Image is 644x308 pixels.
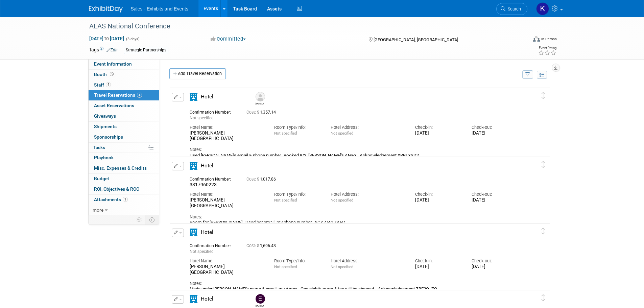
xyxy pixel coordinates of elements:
[89,80,159,90] a: Staff4
[190,93,197,101] i: Hotel
[254,294,266,307] div: Elda Garcia
[190,153,518,158] div: Used [PERSON_NAME]'s email & phone number. Booked 9/2, [PERSON_NAME]'s AMEX. Acknowledgement XRBL...
[525,73,530,77] i: Filter by Traveler
[274,258,320,264] div: Room Type/Info:
[541,37,557,42] div: In-Person
[169,68,226,79] a: Add Travel Reservation
[190,249,214,254] span: Not specified
[415,258,461,264] div: Check-in:
[190,258,264,264] div: Hotel Name:
[125,37,140,41] span: (3 days)
[89,163,159,173] a: Misc. Expenses & Credits
[89,174,159,184] a: Budget
[201,163,213,169] span: Hotel
[93,145,105,150] span: Tasks
[89,153,159,163] a: Playbook
[542,161,545,168] i: Click and drag to move item
[472,191,518,197] div: Check-out:
[256,92,265,101] img: Brian Benavides
[496,3,527,15] a: Search
[134,215,145,224] td: Personalize Event Tab Strip
[536,2,549,15] img: Kara Haven
[415,197,461,203] div: [DATE]
[94,165,147,171] span: Misc. Expenses & Credits
[256,294,265,304] img: Elda Garcia
[331,264,353,269] span: Not specified
[331,124,405,131] div: Hotel Address:
[415,131,461,136] div: [DATE]
[246,110,260,115] span: Cost: $
[94,92,142,98] span: Travel Reservations
[89,111,159,121] a: Giveaways
[123,197,128,202] span: 1
[190,124,264,131] div: Hotel Name:
[89,90,159,100] a: Travel Reservations4
[106,82,111,87] span: 4
[274,198,297,203] span: Not specified
[472,258,518,264] div: Check-out:
[145,215,159,224] td: Toggle Event Tabs
[94,124,117,129] span: Shipments
[201,229,213,235] span: Hotel
[505,6,521,11] span: Search
[542,92,545,99] i: Click and drag to move item
[190,116,214,120] span: Not specified
[487,35,557,45] div: Event Format
[331,258,405,264] div: Hotel Address:
[415,191,461,197] div: Check-in:
[89,184,159,194] a: ROI, Objectives & ROO
[190,162,197,170] i: Hotel
[190,197,264,209] div: [PERSON_NAME][GEOGRAPHIC_DATA]
[190,264,264,276] div: [PERSON_NAME][GEOGRAPHIC_DATA]
[94,176,109,181] span: Budget
[190,147,518,153] div: Notes:
[274,191,320,197] div: Room Type/Info:
[94,61,132,67] span: Event Information
[190,131,264,142] div: [PERSON_NAME][GEOGRAPHIC_DATA]
[103,36,110,41] span: to
[190,108,236,115] div: Confirmation Number:
[331,198,353,203] span: Not specified
[89,132,159,142] a: Sponsorships
[94,134,123,140] span: Sponsorships
[94,186,139,192] span: ROI, Objectives & ROO
[246,243,260,248] span: Cost: $
[472,131,518,136] div: [DATE]
[190,286,518,292] div: Made under [PERSON_NAME]'s name & email, my Amex. One night's room & tax will be charged. Acknowl...
[542,228,545,235] i: Click and drag to move item
[190,295,197,303] i: Hotel
[89,70,159,80] a: Booth
[89,143,159,153] a: Tasks
[137,93,142,98] span: 4
[94,103,134,108] span: Asset Reservations
[89,59,159,69] a: Event Information
[533,36,540,42] img: Format-Inperson.png
[256,304,264,307] div: Elda Garcia
[415,264,461,270] div: [DATE]
[94,82,111,88] span: Staff
[246,243,279,248] span: 1,696.43
[190,220,518,225] div: Room for [PERSON_NAME]. Used her email, my phone number. ACK 45VLZAHZ
[190,191,264,197] div: Hotel Name:
[109,72,115,77] span: Booth not reserved yet
[131,6,188,11] span: Sales - Exhibits and Events
[274,131,297,136] span: Not specified
[190,182,217,187] span: 3317960223
[190,281,518,287] div: Notes:
[89,6,123,13] img: ExhibitDay
[93,207,103,213] span: more
[374,37,458,42] span: [GEOGRAPHIC_DATA], [GEOGRAPHIC_DATA]
[94,155,114,160] span: Playbook
[274,264,297,269] span: Not specified
[201,94,213,100] span: Hotel
[415,124,461,131] div: Check-in:
[124,47,168,54] div: Strategic Partnerships
[94,113,116,119] span: Giveaways
[87,20,517,32] div: ALAS National Conference
[254,92,266,105] div: Brian Benavides
[190,241,236,248] div: Confirmation Number:
[331,131,353,136] span: Not specified
[274,124,320,131] div: Room Type/Info:
[89,122,159,132] a: Shipments
[190,229,197,236] i: Hotel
